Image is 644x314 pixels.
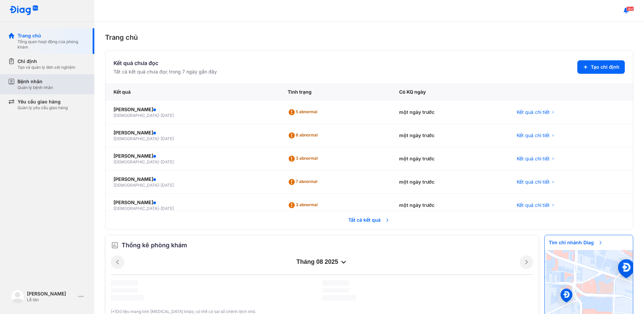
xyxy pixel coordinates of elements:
[159,159,161,164] span: -
[517,132,550,139] span: Kết quả chi tiết
[114,176,271,183] div: [PERSON_NAME]
[545,235,607,250] span: Tìm chi nhánh Diag
[114,129,271,136] div: [PERSON_NAME]
[161,206,174,211] span: [DATE]
[517,155,550,162] span: Kết quả chi tiết
[114,59,217,67] div: Kết quả chưa đọc
[591,64,619,70] span: Tạo chỉ định
[11,290,24,303] img: logo
[114,113,159,118] span: [DEMOGRAPHIC_DATA]
[27,297,75,303] div: Lễ tân
[517,202,550,209] span: Kết quả chi tiết
[161,183,174,188] span: [DATE]
[344,213,394,227] span: Tất cả kết quả
[391,194,509,217] div: một ngày trước
[577,60,625,74] button: Tạo chỉ định
[161,159,174,164] span: [DATE]
[18,78,53,85] div: Bệnh nhân
[111,288,138,292] span: ‌
[391,124,509,147] div: một ngày trước
[18,32,86,39] div: Trang chủ
[114,136,159,141] span: [DEMOGRAPHIC_DATA]
[322,280,349,286] span: ‌
[288,153,320,164] div: 3 abnormal
[114,183,159,188] span: [DEMOGRAPHIC_DATA]
[159,113,161,118] span: -
[105,32,633,42] div: Trang chủ
[18,65,75,70] div: Tạo và quản lý đơn xét nghiệm
[159,206,161,211] span: -
[18,98,68,105] div: Yêu cầu giao hàng
[391,83,509,101] div: Có KQ ngày
[111,295,144,301] span: ‌
[9,5,38,16] img: logo
[322,288,349,292] span: ‌
[322,295,356,301] span: ‌
[288,107,320,118] div: 5 abnormal
[288,200,320,211] div: 3 abnormal
[280,83,391,101] div: Tình trạng
[391,101,509,124] div: một ngày trước
[391,170,509,194] div: một ngày trước
[114,199,271,206] div: [PERSON_NAME]
[105,83,280,101] div: Kết quả
[114,106,271,113] div: [PERSON_NAME]
[517,179,550,185] span: Kết quả chi tiết
[18,85,53,90] div: Quản lý bệnh nhân
[18,58,75,65] div: Chỉ định
[391,147,509,170] div: một ngày trước
[161,136,174,141] span: [DATE]
[517,109,550,116] span: Kết quả chi tiết
[114,68,217,75] div: Tất cả kết quả chưa đọc trong 7 ngày gần đây
[111,241,119,249] img: order.5a6da16c.svg
[124,258,520,266] div: tháng 08 2025
[122,241,187,250] span: Thống kê phòng khám
[159,183,161,188] span: -
[626,6,634,11] span: 184
[114,206,159,211] span: [DEMOGRAPHIC_DATA]
[159,136,161,141] span: -
[111,280,138,286] span: ‌
[18,39,86,50] div: Tổng quan hoạt động của phòng khám
[114,153,271,159] div: [PERSON_NAME]
[27,290,75,297] div: [PERSON_NAME]
[288,177,320,187] div: 7 abnormal
[18,105,68,111] div: Quản lý yêu cầu giao hàng
[114,159,159,164] span: [DEMOGRAPHIC_DATA]
[161,113,174,118] span: [DATE]
[288,130,320,141] div: 6 abnormal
